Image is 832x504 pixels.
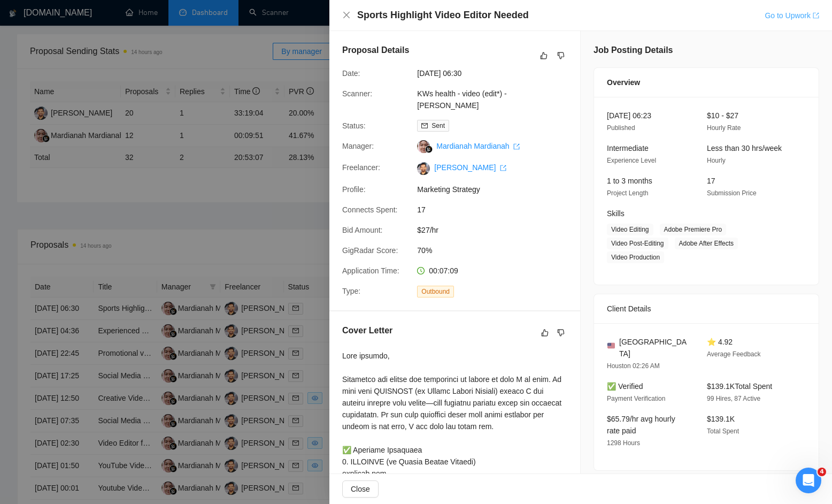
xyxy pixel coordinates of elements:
[607,144,649,152] span: Intermediate
[17,42,167,116] div: To ensure the AI functions accurately, This will ensure everything works smoothly 😊 ​
[607,124,635,132] span: Published
[188,4,207,24] div: Close
[342,11,351,19] span: close
[417,184,577,195] span: Marketing Strategy
[707,189,757,197] span: Submission Price
[554,49,567,62] button: dislike
[342,246,398,255] span: GigRadar Score:
[342,44,409,57] h5: Proposal Details
[500,165,506,171] span: export
[607,77,640,88] span: Overview
[607,111,651,120] span: [DATE] 06:23
[554,326,567,339] button: dislike
[47,137,197,158] div: thank you, [PERSON_NAME]! rest we shall discuss in our meeting.
[417,204,577,216] span: 17
[342,163,380,172] span: Freelancer:
[17,54,160,94] b: please break down your prompts and clearly indicate where the information should be taken from.
[417,162,430,175] img: c17AIh_ouQ017qqbpv5dMJlI87Xz-ZQrLW95avSDtJqyTu-v4YmXMF36r_-N9cmn4S
[607,224,653,235] span: Video Editing
[660,224,727,235] span: Adobe Premiere Pro
[183,346,201,363] button: Send a message…
[51,350,59,359] button: Upload attachment
[7,4,27,25] button: go back
[417,286,454,297] span: Outbound
[417,267,425,274] span: clock-circle
[557,329,565,337] span: dislike
[607,362,660,370] span: Houston 02:26 AM
[707,157,726,164] span: Hourly
[707,144,782,152] span: Less than 30 hrs/week
[9,219,175,316] div: Hello [PERSON_NAME], thank you for your time [DATE]. Here is the recording of our meeting:[URL][D...
[342,226,383,234] span: Bid Amount:
[342,480,379,498] button: Close
[707,124,741,132] span: Hourly Rate
[818,468,826,476] span: 4
[707,177,715,185] span: 17
[436,142,520,150] a: Mardianah Mardianah export
[52,13,99,24] p: Active 7h ago
[607,439,640,447] span: 1298 Hours
[342,324,392,337] h5: Cover Letter
[9,205,205,219] div: [DATE]
[9,173,136,196] div: Alright, see you on the call 😊
[9,328,205,346] textarea: Message…
[607,415,675,435] span: $65.79/hr avg hourly rate paid
[342,121,366,130] span: Status:
[607,294,806,323] div: Client Details
[357,9,529,22] h4: Sports Highlight Video Editor Needed
[607,342,615,349] img: 🇺🇸
[707,350,761,358] span: Average Feedback
[342,266,399,275] span: Application Time:
[607,189,648,197] span: Project Length
[541,329,549,337] span: like
[417,224,577,236] span: $27/hr
[342,69,360,78] span: Date:
[707,382,772,391] span: $139.1K Total Spent
[607,238,668,249] span: Video Post-Editing
[342,11,351,20] button: Close
[421,123,428,129] span: mail
[675,238,738,249] span: Adobe After Effects
[607,209,625,218] span: Skills
[607,157,656,164] span: Experience Level
[342,89,372,98] span: Scanner:
[707,111,738,120] span: $10 - $27
[619,336,690,360] span: [GEOGRAPHIC_DATA]
[34,350,42,359] button: Gif picker
[607,251,664,263] span: Video Production
[765,11,819,20] a: Go to Upworkexport
[607,382,643,391] span: ✅ Verified
[707,338,733,346] span: ⭐ 4.92
[513,143,520,150] span: export
[342,185,366,194] span: Profile:
[425,146,433,153] img: gigradar-bm.png
[9,173,205,205] div: Mariia says…
[17,350,25,359] button: Emoji picker
[17,179,128,190] div: Alright, see you on the call 😊
[538,326,551,339] button: like
[707,395,760,402] span: 99 Hires, 87 Active
[557,51,565,60] span: dislike
[417,67,577,79] span: [DATE] 06:30
[342,287,360,295] span: Type:
[38,131,205,164] div: thank you, [PERSON_NAME]! rest we shall discuss in our meeting.
[607,395,665,402] span: Payment Verification
[434,163,506,172] a: [PERSON_NAME] export
[342,205,398,214] span: Connects Spent:
[537,49,550,62] button: like
[540,51,548,60] span: like
[167,4,188,25] button: Home
[796,468,821,493] iframe: Intercom live chat
[417,89,506,110] a: KWs health - video (edit*) - [PERSON_NAME]
[30,6,48,23] img: Profile image for Mariia
[707,427,739,435] span: Total Spent
[351,483,370,495] span: Close
[607,177,652,185] span: 1 to 3 months
[429,266,458,275] span: 00:07:09
[17,318,67,325] div: Mariia • 8h ago
[594,44,673,57] h5: Job Posting Details
[52,5,78,13] h1: Mariia
[75,247,158,256] a: [URL][DOMAIN_NAME]
[17,226,167,310] div: Hello [PERSON_NAME], thank you for your time [DATE]. Here is the recording of our meeting: Please...
[417,245,577,256] span: 70%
